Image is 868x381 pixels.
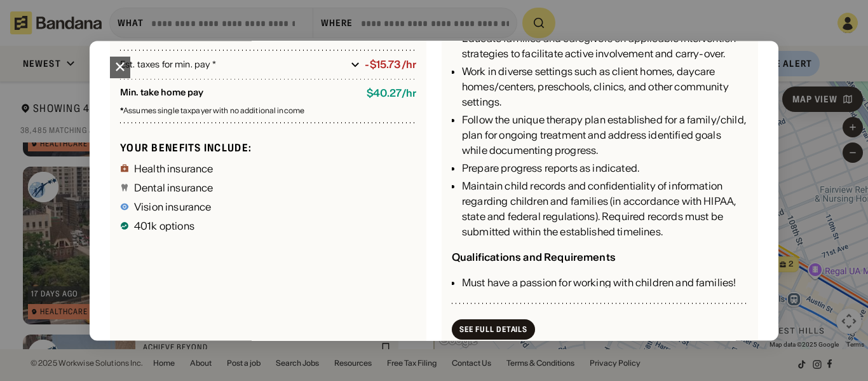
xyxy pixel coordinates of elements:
div: Your benefits include: [120,141,416,155]
div: Must have a passion for working with children and families! [462,275,748,291]
div: Min. take home pay [120,88,356,100]
div: -$15.73/hr [365,59,416,71]
div: Vision insurance [134,202,212,212]
div: Maintain child records and confidentiality of information regarding children and families (in acc... [462,179,748,240]
div: Est. taxes for min. pay * [120,59,346,71]
div: $ 40.27 / hr [367,88,416,100]
div: Follow the unique therapy plan established for a family/child, plan for ongoing treatment and add... [462,113,748,158]
div: See Full Details [459,326,527,333]
div: Qualifications and Requirements [452,251,616,264]
div: Prepare progress reports as indicated. [462,161,748,176]
div: Dental insurance [134,183,214,193]
div: Assumes single taxpayer with no additional income [120,107,416,115]
div: Health insurance [134,163,214,174]
div: 401k options [134,221,194,231]
div: Educate families and caregivers on applicable intervention strategies to facilitate active involv... [462,31,748,62]
div: Work in diverse settings such as client homes, daycare homes/centers, preschools, clinics, and ot... [462,64,748,110]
